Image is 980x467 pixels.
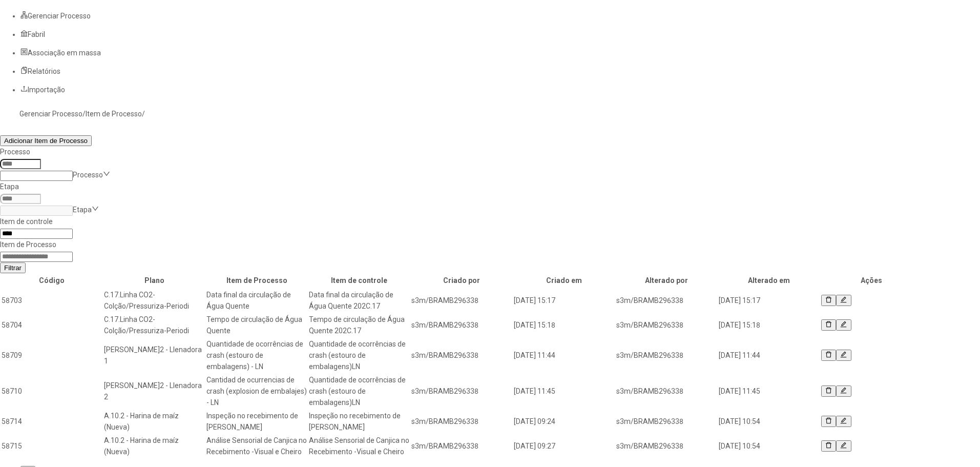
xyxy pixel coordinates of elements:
td: [DATE] 10:54 [718,434,820,458]
td: Data final da circulação de Água Quente [206,289,307,312]
td: Tempo de circulação de Água Quente [206,313,307,337]
td: [PERSON_NAME]2 - Llenadora 2 [103,374,205,409]
td: s3m/BRAMB296338 [411,434,512,458]
td: [DATE] 11:44 [718,338,820,373]
td: Tempo de circulação de Água Quente 202C.17 [308,313,410,337]
a: Item de Processo [86,110,142,118]
span: Relatórios [28,67,60,75]
td: C.17.Linha CO2-Colção/Pressuriza-Periodi [103,313,205,337]
td: Quantidade de ocorrências de crash (estouro de embalagens) - LN [206,338,307,373]
td: [DATE] 09:27 [513,434,615,458]
td: [DATE] 11:45 [718,374,820,409]
span: Filtrar [4,264,22,272]
span: Gerenciar Processo [28,12,91,20]
td: s3m/BRAMB296338 [411,289,512,312]
span: Importação [28,86,65,94]
td: 58703 [1,289,102,312]
td: s3m/BRAMB296338 [616,289,717,312]
td: s3m/BRAMB296338 [616,410,717,433]
td: A.10.2 - Harina de maíz (Nueva) [103,410,205,433]
th: Criado em [513,274,615,287]
td: s3m/BRAMB296338 [616,434,717,458]
td: s3m/BRAMB296338 [411,374,512,409]
span: Adicionar Item de Processo [4,137,88,145]
td: s3m/BRAMB296338 [411,410,512,433]
th: Código [1,274,102,287]
td: [DATE] 11:45 [513,374,615,409]
span: Associação em massa [28,49,101,57]
a: Gerenciar Processo [19,110,82,118]
td: Quantidade de ocorrências de crash (estouro de embalagens)LN [308,374,410,409]
td: s3m/BRAMB296338 [411,313,512,337]
td: Análise Sensorial de Canjica no Recebimento -Visual e Cheiro [206,434,307,458]
td: Cantidad de ocurrencias de crash (explosion de embalajes) - LN [206,374,307,409]
td: Data final da circulação de Água Quente 202C.17 [308,289,410,312]
td: [DATE] 11:44 [513,338,615,373]
td: [DATE] 09:24 [513,410,615,433]
th: Item de Processo [206,274,307,287]
nz-select-placeholder: Processo [73,171,103,179]
td: Análise Sensorial de Canjica no Recebimento -Visual e Cheiro [308,434,410,458]
td: [DATE] 15:18 [718,313,820,337]
th: Item de controle [308,274,410,287]
th: Alterado por [616,274,717,287]
td: Quantidade de ocorrências de crash (estouro de embalagens)LN [308,338,410,373]
nz-select-placeholder: Etapa [73,206,92,214]
td: 58714 [1,410,102,433]
td: 58715 [1,434,102,458]
td: s3m/BRAMB296338 [616,313,717,337]
td: [DATE] 15:17 [718,289,820,312]
th: Ações [821,274,922,287]
td: s3m/BRAMB296338 [411,338,512,373]
th: Plano [103,274,205,287]
th: Alterado em [718,274,820,287]
td: C.17.Linha CO2-Colção/Pressuriza-Periodi [103,289,205,312]
nz-breadcrumb-separator: / [142,110,145,118]
td: [PERSON_NAME]2 - Llenadora 1 [103,338,205,373]
td: 58709 [1,338,102,373]
nz-breadcrumb-separator: / [82,110,86,118]
th: Criado por [411,274,512,287]
td: Inspeção no recebimento de [PERSON_NAME] [206,410,307,433]
td: 58704 [1,313,102,337]
td: [DATE] 10:54 [718,410,820,433]
span: Fabril [28,30,45,38]
td: s3m/BRAMB296338 [616,374,717,409]
td: [DATE] 15:18 [513,313,615,337]
td: s3m/BRAMB296338 [616,338,717,373]
td: [DATE] 15:17 [513,289,615,312]
td: A.10.2 - Harina de maíz (Nueva) [103,434,205,458]
td: Inspeção no recebimento de [PERSON_NAME] [308,410,410,433]
td: 58710 [1,374,102,409]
